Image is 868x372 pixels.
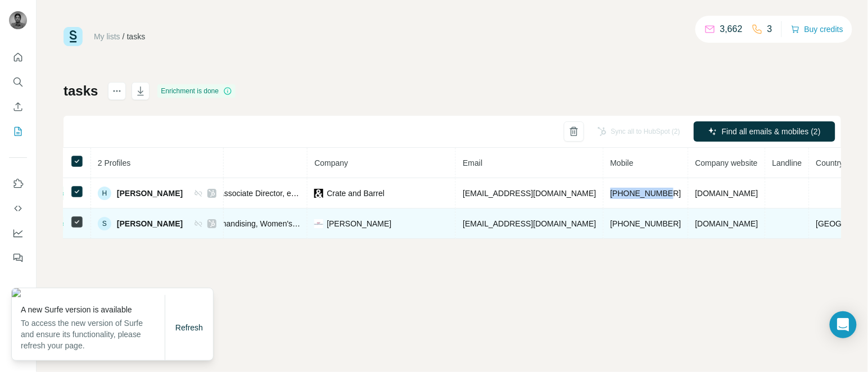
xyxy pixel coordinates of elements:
button: Use Surfe on LinkedIn [9,174,27,194]
img: 9640a0a0-f293-4902-b7ec-4a29e8ae208d [12,288,213,297]
span: Company website [695,158,758,167]
span: [PHONE_NUMBER] [611,189,681,198]
li: / [123,31,125,42]
button: Buy credits [791,21,843,37]
img: Surfe Logo [64,27,83,46]
span: 2 Profiles [98,158,130,167]
h1: tasks [64,82,98,100]
div: Open Intercom Messenger [830,311,857,338]
span: [DOMAIN_NAME] [695,219,758,228]
span: Find all emails & mobiles (2) [722,126,821,137]
span: [PERSON_NAME] [117,188,183,199]
span: [PERSON_NAME] [327,218,391,229]
button: Quick start [9,47,27,67]
button: Find all emails & mobiles (2) [694,121,835,142]
button: Feedback [9,248,27,268]
button: Refresh [168,317,211,338]
span: Merchandising Associate Director, eCommerce [166,189,329,198]
button: Use Surfe API [9,198,27,219]
span: Email [463,158,482,167]
img: company-logo [314,219,323,228]
span: Landline [772,158,802,167]
span: [DOMAIN_NAME] [695,189,758,198]
button: Enrich CSV [9,97,27,117]
button: Dashboard [9,223,27,243]
span: [PERSON_NAME] [117,218,183,229]
span: Director of Merchandising, Women's & Girls Apparel and Accessories [166,219,406,228]
button: Search [9,72,27,92]
span: Crate and Barrel [327,188,385,199]
p: To access the new version of Surfe and ensure its functionality, please refresh your page. [21,317,165,351]
div: Enrichment is done [157,84,236,98]
span: Company [314,158,348,167]
span: Mobile [611,158,634,167]
p: A new Surfe version is available [21,304,165,315]
div: tasks [127,31,146,42]
p: 3,662 [720,22,743,36]
div: S [98,217,111,230]
span: Country [816,158,844,167]
a: My lists [94,32,120,41]
button: My lists [9,121,27,142]
p: 3 [767,22,772,36]
button: actions [108,82,126,100]
div: H [98,187,111,200]
img: Avatar [9,11,27,29]
span: [EMAIL_ADDRESS][DOMAIN_NAME] [463,189,596,198]
span: [PHONE_NUMBER] [611,219,681,228]
span: Refresh [175,323,203,332]
img: company-logo [314,189,323,198]
span: [EMAIL_ADDRESS][DOMAIN_NAME] [463,219,596,228]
